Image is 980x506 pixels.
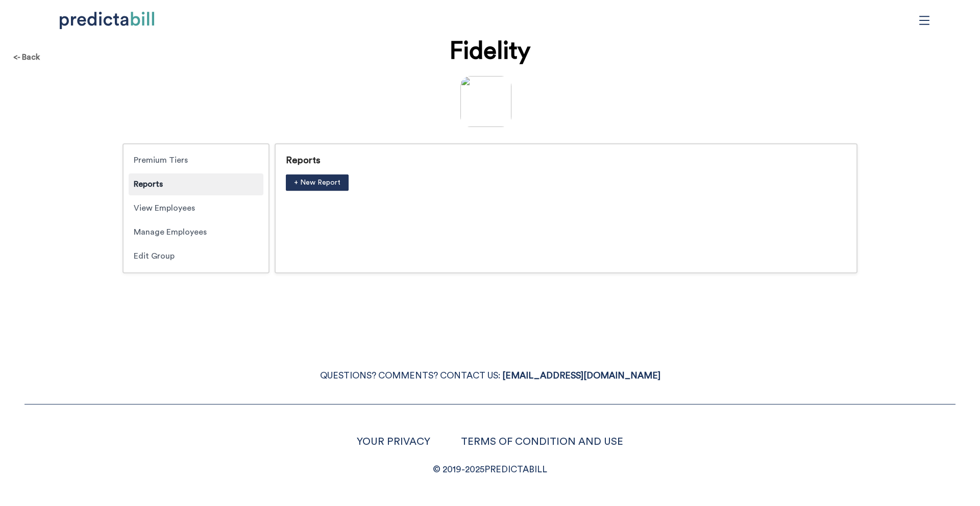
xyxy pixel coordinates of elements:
div: Manage Employees [129,221,263,243]
div: Reports [129,173,263,195]
h3: Reports [286,152,321,169]
span: + New Report [294,177,340,188]
a: YOUR PRIVACY [357,437,430,447]
div: <- Back [5,44,48,71]
span: menu [915,11,934,30]
p: © 2019- 2025 PREDICTABILL [24,462,955,477]
p: QUESTIONS? COMMENTS? CONTACT US: [24,368,955,384]
div: Premium Tiers [129,149,263,171]
div: View Employees [129,197,263,219]
h1: Fidelity [450,43,530,60]
a: TERMS OF CONDITION AND USE [461,437,623,447]
a: [EMAIL_ADDRESS][DOMAIN_NAME] [502,371,660,380]
button: + New Report [286,174,349,191]
img: fidelity-investments [460,76,511,127]
div: Edit Group [129,245,263,267]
